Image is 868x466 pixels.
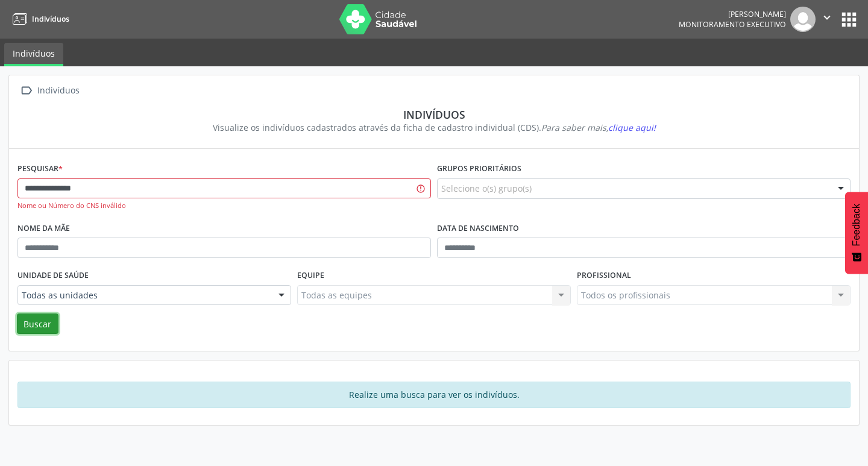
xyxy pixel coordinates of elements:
[437,219,519,238] label: Data de nascimento
[608,122,656,133] span: clique aqui!
[17,82,81,99] a:  Indivíduos
[679,19,786,30] span: Monitoramento Executivo
[17,82,35,99] i: 
[820,11,834,24] i: 
[816,7,838,32] button: 
[17,313,58,334] button: Buscar
[17,219,70,238] label: Nome da mãe
[26,121,842,134] div: Visualize os indivíduos cadastrados através da ficha de cadastro individual (CDS).
[4,43,63,66] a: Indivíduos
[441,182,532,195] span: Selecione o(s) grupo(s)
[26,108,842,121] div: Indivíduos
[790,7,816,32] img: img
[297,266,324,285] label: Equipe
[437,160,521,178] label: Grupos prioritários
[845,192,868,274] button: Feedback - Mostrar pesquisa
[35,82,81,99] div: Indivíduos
[851,204,862,246] span: Feedback
[679,9,786,19] div: [PERSON_NAME]
[577,266,631,285] label: Profissional
[17,201,431,211] div: Nome ou Número do CNS inválido
[22,289,266,301] span: Todas as unidades
[838,9,860,30] button: apps
[541,122,656,133] i: Para saber mais,
[17,266,89,285] label: Unidade de saúde
[32,14,69,24] span: Indivíduos
[17,382,851,408] div: Realize uma busca para ver os indivíduos.
[17,160,63,178] label: Pesquisar
[8,9,69,29] a: Indivíduos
